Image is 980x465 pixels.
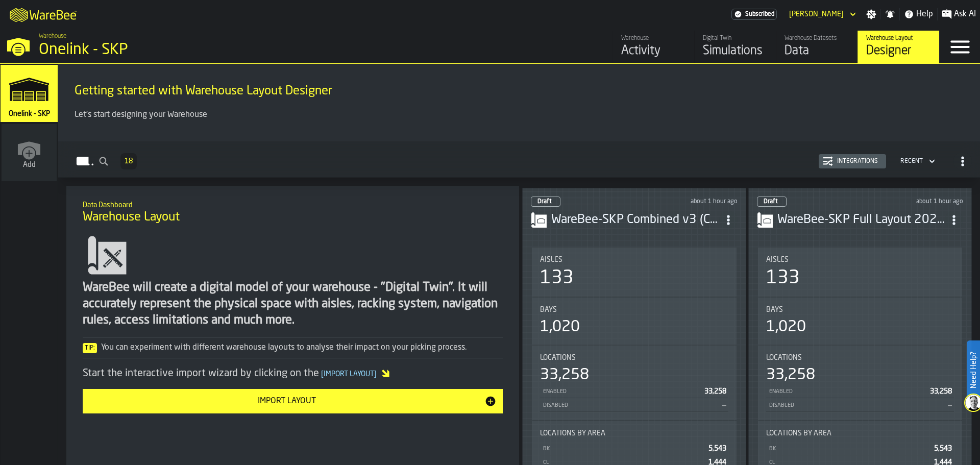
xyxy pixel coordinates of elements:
[766,268,800,288] div: 133
[766,306,954,314] div: Title
[321,371,324,378] span: [
[540,256,728,264] div: Title
[768,402,944,409] div: Disabled
[39,33,66,40] span: Warehouse
[540,429,605,437] span: Locations by Area
[766,354,954,362] div: Title
[23,161,36,169] span: Add
[766,398,954,412] div: StatList-item-Disabled
[542,446,704,452] div: BK
[540,256,562,264] span: Aisles
[537,199,552,205] span: Draft
[766,429,954,437] div: Title
[7,110,52,118] span: Onelink - SKP
[374,371,377,378] span: ]
[83,366,503,381] div: Start the interactive import wizard by clicking on the
[532,298,737,345] div: stat-Bays
[540,354,728,362] div: Title
[857,31,939,63] a: link-to-/wh/i/6ad9c8fa-2ae6-41be-a08f-bf7f8b696bbc/designer
[948,402,952,409] span: —
[785,8,858,20] div: DropdownMenuValue-Danny Brown
[540,429,728,437] div: Title
[866,35,931,42] div: Warehouse Layout
[66,72,972,109] div: title-Getting started with Warehouse Layout Designer
[551,212,719,228] h3: WareBee-SKP Combined v3 (Conv).csv
[319,371,379,378] span: Import Layout
[930,388,952,395] span: 33,258
[532,248,737,297] div: stat-Aisles
[731,9,777,20] a: link-to-/wh/i/6ad9c8fa-2ae6-41be-a08f-bf7f8b696bbc/settings/billing
[768,446,930,452] div: BK
[532,346,737,420] div: stat-Locations
[766,256,954,264] div: Title
[900,8,937,20] label: button-toggle-Help
[2,124,57,183] a: link-to-/wh/new
[819,154,886,168] button: button-Integrations
[757,197,787,207] div: status-0 2
[954,8,976,20] span: Ask AI
[540,306,728,314] div: Title
[621,35,686,42] div: Warehouse
[75,81,964,83] h2: Sub Title
[542,388,700,395] div: Enabled
[540,398,728,412] div: StatList-item-Disabled
[758,248,963,297] div: stat-Aisles
[540,306,557,314] span: Bays
[650,198,737,205] div: Updated: 10/9/2025, 8:31:39 AM Created: 10/9/2025, 8:22:53 AM
[934,445,952,452] span: 5,543
[540,354,576,362] span: Locations
[766,442,954,455] div: StatList-item-BK
[116,153,141,169] div: ButtonLoadMore-Load More-Prev-First-Last
[612,31,694,63] a: link-to-/wh/i/6ad9c8fa-2ae6-41be-a08f-bf7f8b696bbc/feed/
[540,318,580,336] div: 1,020
[621,43,686,59] div: Activity
[745,11,774,18] span: Subscribed
[777,212,945,228] h3: WareBee-SKP Full Layout 2025-09
[766,384,954,398] div: StatList-item-Enabled
[776,31,857,63] a: link-to-/wh/i/6ad9c8fa-2ae6-41be-a08f-bf7f8b696bbc/data
[39,41,314,59] div: Onelink - SKP
[768,388,926,395] div: Enabled
[766,256,789,264] span: Aisles
[89,395,484,407] div: Import Layout
[862,9,880,19] label: button-toggle-Settings
[758,298,963,345] div: stat-Bays
[83,199,503,209] h2: Sub Title
[125,158,133,165] span: 18
[758,346,963,420] div: stat-Locations
[75,83,332,100] span: Getting started with Warehouse Layout Designer
[83,209,180,226] span: Warehouse Layout
[766,306,783,314] span: Bays
[896,155,937,167] div: DropdownMenuValue-4
[1,65,58,124] a: link-to-/wh/i/6ad9c8fa-2ae6-41be-a08f-bf7f8b696bbc/simulations
[940,31,980,63] label: button-toggle-Menu
[785,43,849,59] div: Data
[694,31,776,63] a: link-to-/wh/i/6ad9c8fa-2ae6-41be-a08f-bf7f8b696bbc/simulations
[766,366,815,384] div: 33,258
[764,199,778,205] span: Draft
[766,429,831,437] span: Locations by Area
[75,109,964,121] p: Let's start designing your Warehouse
[540,366,589,384] div: 33,258
[900,158,923,165] div: DropdownMenuValue-4
[968,341,979,399] label: Need Help?
[540,268,574,288] div: 133
[766,354,802,362] span: Locations
[766,318,806,336] div: 1,020
[703,35,768,42] div: Digital Twin
[785,35,849,42] div: Warehouse Datasets
[833,158,882,165] div: Integrations
[876,198,963,205] div: Updated: 10/9/2025, 8:15:39 AM Created: 10/18/2024, 12:37:12 PM
[83,343,97,353] span: Tip:
[542,402,718,409] div: Disabled
[83,341,503,354] div: You can experiment with different warehouse layouts to analyse their impact on your picking process.
[881,9,899,19] label: button-toggle-Notifications
[708,445,726,452] span: 5,543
